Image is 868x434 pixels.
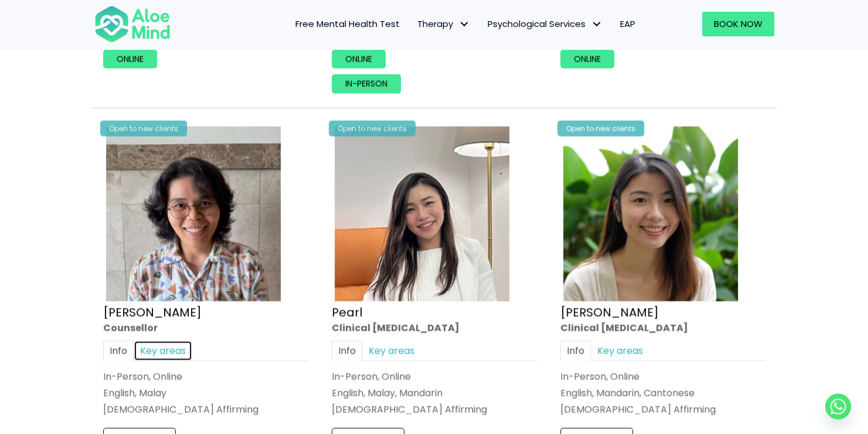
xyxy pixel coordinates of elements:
a: [PERSON_NAME] [103,304,202,321]
a: In-person [332,74,401,93]
div: In-Person, Online [560,370,765,384]
nav: Menu [186,12,644,36]
span: Therapy: submenu [456,16,473,33]
a: Key areas [591,341,649,361]
a: Psychological ServicesPsychological Services: submenu [479,12,611,36]
img: zafeera counsellor [106,127,281,301]
div: [DEMOGRAPHIC_DATA] Affirming [332,404,537,417]
a: TherapyTherapy: submenu [409,12,479,36]
a: Info [332,341,362,361]
div: Open to new clients [329,121,416,137]
a: Free Mental Health Test [287,12,409,36]
div: Open to new clients [100,121,187,137]
a: Pearl [332,304,362,321]
span: Free Mental Health Test [295,18,400,30]
p: English, Malay, Mandarin [332,386,537,400]
span: EAP [620,18,635,30]
a: Key areas [134,341,192,361]
span: Therapy [417,18,470,30]
span: Psychological Services [488,18,603,30]
a: Online [103,50,157,69]
a: Info [103,341,134,361]
div: In-Person, Online [332,370,537,384]
a: Online [560,50,614,69]
p: English, Mandarin, Cantonese [560,386,765,400]
span: Psychological Services: submenu [588,16,605,33]
div: Clinical [MEDICAL_DATA] [560,321,765,335]
a: Online [332,50,386,69]
a: Whatsapp [825,394,851,419]
div: In-Person, Online [103,370,308,384]
a: EAP [611,12,644,36]
div: Counsellor [103,321,308,335]
img: Aloe mind Logo [94,5,171,43]
a: [PERSON_NAME] [560,304,659,321]
div: [DEMOGRAPHIC_DATA] Affirming [103,404,308,417]
a: Info [560,341,591,361]
p: English, Malay [103,386,308,400]
img: Pearl photo [335,127,509,301]
div: [DEMOGRAPHIC_DATA] Affirming [560,404,765,417]
a: Key areas [362,341,421,361]
img: Peggy Clin Psych [563,127,738,301]
div: Clinical [MEDICAL_DATA] [332,321,537,335]
div: Open to new clients [557,121,644,137]
span: Book Now [714,18,763,30]
a: Book Now [702,12,774,36]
